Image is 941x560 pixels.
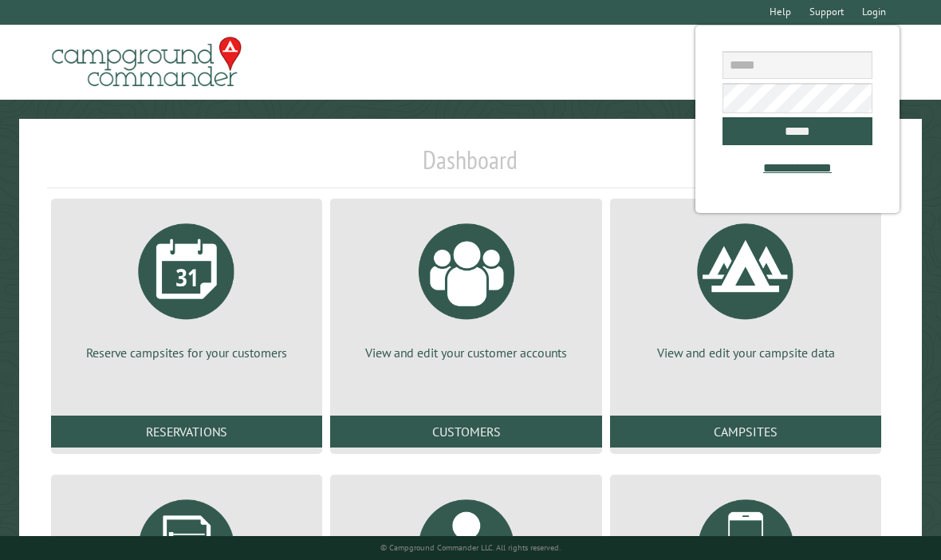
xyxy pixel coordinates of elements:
[70,344,303,361] p: Reserve campsites for your customers
[629,211,862,361] a: View and edit your campsite data
[349,211,582,361] a: View and edit your customer accounts
[349,344,582,361] p: View and edit your customer accounts
[70,211,303,361] a: Reserve campsites for your customers
[330,416,601,448] a: Customers
[629,344,862,361] p: View and edit your campsite data
[610,416,881,448] a: Campsites
[47,144,894,188] h1: Dashboard
[380,542,561,553] small: © Campground Commander LLC. All rights reserved.
[47,31,246,93] img: Campground Commander
[51,416,322,448] a: Reservations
